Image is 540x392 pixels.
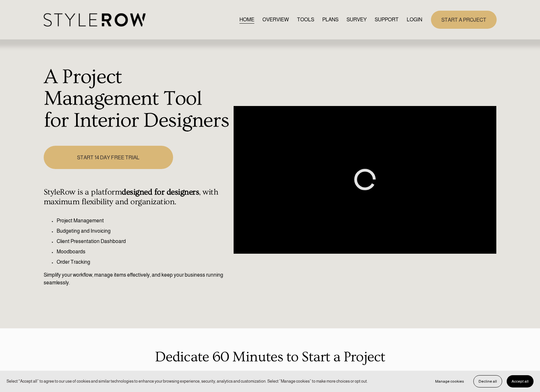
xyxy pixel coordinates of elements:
a: HOME [239,15,254,24]
p: Client Presentation Dashboard [57,238,230,245]
span: Decline all [479,379,497,384]
a: TOOLS [297,15,314,24]
a: START 14 DAY FREE TRIAL [44,146,173,169]
a: LOGIN [407,15,422,24]
p: Project Management [57,217,230,225]
a: folder dropdown [375,15,399,24]
button: Accept all [507,375,534,387]
p: Moodboards [57,248,230,256]
span: Accept all [512,379,529,384]
p: Select “Accept all” to agree to our use of cookies and similar technologies to enhance your brows... [6,378,368,384]
h1: A Project Management Tool for Interior Designers [44,66,230,132]
p: Order Tracking [57,258,230,266]
p: Simplify your workflow, manage items effectively, and keep your business running seamlessly. [44,271,230,287]
a: PLANS [322,15,338,24]
p: Dedicate 60 Minutes to Start a Project [44,346,497,368]
a: SURVEY [347,15,367,24]
img: StyleRow [44,13,146,26]
a: START A PROJECT [431,11,497,28]
a: OVERVIEW [262,15,289,24]
h4: StyleRow is a platform , with maximum flexibility and organization. [44,187,230,207]
button: Decline all [473,375,502,387]
p: Budgeting and Invoicing [57,227,230,235]
span: Manage cookies [435,379,464,384]
strong: designed for designers [122,187,199,197]
span: SUPPORT [375,16,399,24]
button: Manage cookies [430,375,469,387]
